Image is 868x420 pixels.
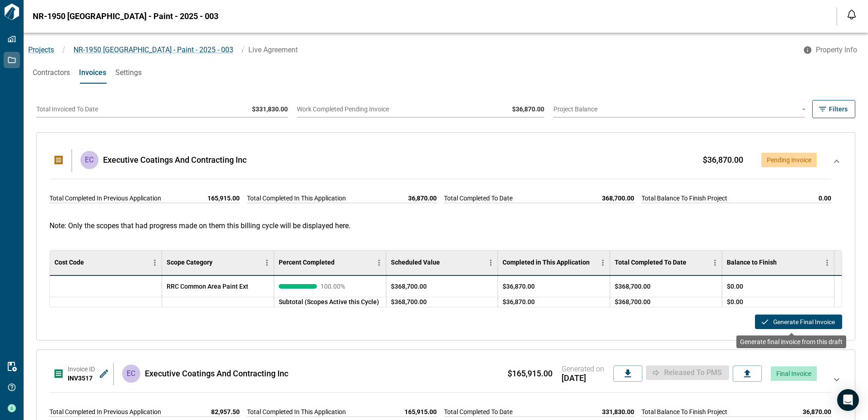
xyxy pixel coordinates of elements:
[54,259,84,266] div: Cost Code
[49,221,842,230] p: Note: Only the scopes that had progress made on them this billing cycle will be displayed here.
[391,297,427,306] span: $368,700.00
[553,105,597,113] span: Project Balance
[24,62,868,84] div: base tabs
[247,407,346,416] span: Total Completed In This Application
[252,105,288,113] span: $331,830.00
[641,194,727,203] span: Total Balance To Finish Project
[79,68,106,77] span: Invoices
[484,256,498,270] button: Menu
[68,365,95,373] span: Invoice ID
[33,12,218,21] span: NR-1950 [GEOGRAPHIC_DATA] - Paint - 2025 - 003
[103,155,247,165] span: Executive Coatings And Contracting Inc
[28,45,54,54] a: Projects
[503,297,535,306] span: $36,870.00
[837,389,859,411] div: Open Intercom Messenger
[816,45,857,55] span: Property Info
[615,297,651,306] span: $368,700.00
[727,297,743,306] span: $0.00
[844,7,859,22] button: Open notification feed
[404,407,437,416] span: 165,915.00
[248,45,298,54] span: Live Agreement
[391,259,440,266] div: Scheduled Value
[596,256,610,270] button: Menu
[686,256,699,269] button: Sort
[274,250,386,275] div: Percent Completed
[503,259,590,266] div: Completed in This Application
[145,369,288,378] span: Executive Coatings And Contracting Inc
[408,194,437,203] span: 36,870.00
[610,250,722,275] div: Total Completed To Date
[115,68,142,77] span: Settings
[767,156,811,164] span: Pending Invoice
[602,194,634,203] span: 368,700.00
[85,155,94,165] p: EC
[49,194,161,203] span: Total Completed In Previous Application
[167,282,248,291] span: RRC Common Area Paint Ext
[641,407,727,416] span: Total Balance To Finish Project
[260,256,274,270] button: Menu
[74,45,233,54] span: NR-1950 [GEOGRAPHIC_DATA] - Paint - 2025 - 003
[24,45,798,55] nav: breadcrumb
[755,315,842,329] button: Generate Final Invoice
[207,194,240,203] span: 165,915.00
[372,256,386,270] button: Menu
[279,259,335,266] div: Percent Completed
[615,282,651,291] span: $368,700.00
[602,407,634,416] span: 331,830.00
[247,194,346,203] span: Total Completed In This Application
[727,259,777,266] div: Balance to Finish
[498,250,610,275] div: Completed in This Application
[803,407,831,416] span: 36,870.00
[812,100,855,118] button: Filters
[803,105,805,113] span: -
[708,256,722,270] button: Menu
[798,42,864,58] button: Property Info
[321,283,348,290] span: 100.00 %
[727,282,743,291] span: $0.00
[386,250,498,275] div: Scheduled Value
[503,282,535,291] span: $36,870.00
[508,369,552,378] span: $165,915.00
[167,259,212,266] div: Scope Category
[615,259,686,266] div: Total Completed To Date
[391,282,427,291] span: $368,700.00
[162,250,274,275] div: Scope Category
[820,256,834,270] button: Menu
[36,105,98,113] span: Total Invoiced To Date
[562,374,604,383] span: [DATE]
[68,375,93,382] span: INV3517
[127,368,135,379] p: EC
[776,370,811,377] span: Final Invoice
[512,105,544,113] span: $36,870.00
[46,140,846,212] div: ECExecutive Coatings And Contracting Inc $36,870.00Pending InvoiceTotal Completed In Previous App...
[703,155,743,165] span: $36,870.00
[444,407,513,416] span: Total Completed To Date
[829,105,848,114] span: Filters
[49,407,161,416] span: Total Completed In Previous Application
[211,407,240,416] span: 82,957.50
[297,105,389,113] span: Work Completed Pending Invoice
[722,250,834,275] div: Balance to Finish
[819,194,831,203] span: 0.00
[50,250,162,275] div: Cost Code
[562,365,604,374] span: Generated on
[740,338,843,345] span: Generate final invoice from this draft
[444,194,513,203] span: Total Completed To Date
[279,298,379,305] span: Subtotal (Scopes Active this Cycle)
[33,68,70,77] span: Contractors
[148,256,162,270] button: Menu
